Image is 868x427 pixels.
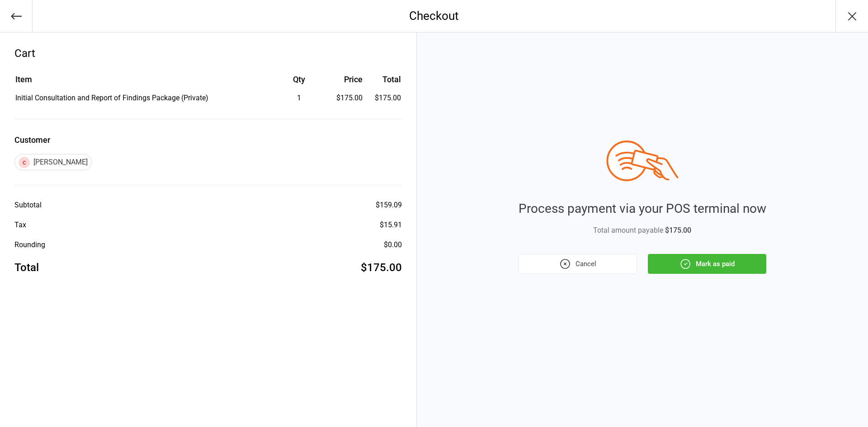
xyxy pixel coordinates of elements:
button: Mark as paid [648,254,766,274]
div: 1 [272,93,326,103]
th: Item [15,73,271,92]
div: $175.00 [327,93,363,103]
div: Subtotal [14,200,42,211]
div: $0.00 [384,239,402,250]
td: $175.00 [366,93,401,103]
div: Rounding [14,239,45,250]
div: [PERSON_NAME] [14,154,92,170]
div: Total amount payable [519,225,766,236]
div: $175.00 [361,259,402,276]
div: $15.91 [380,220,402,230]
div: Process payment via your POS terminal now [519,199,766,218]
div: Total [14,259,39,276]
span: Initial Consultation and Report of Findings Package (Private) [15,94,208,102]
th: Total [366,73,401,92]
div: $159.09 [376,200,402,211]
div: Price [327,73,363,85]
label: Customer [14,134,402,146]
button: Cancel [519,254,637,274]
div: Cart [14,45,402,61]
th: Qty [272,73,326,92]
div: Tax [14,220,26,230]
span: $175.00 [665,226,691,235]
